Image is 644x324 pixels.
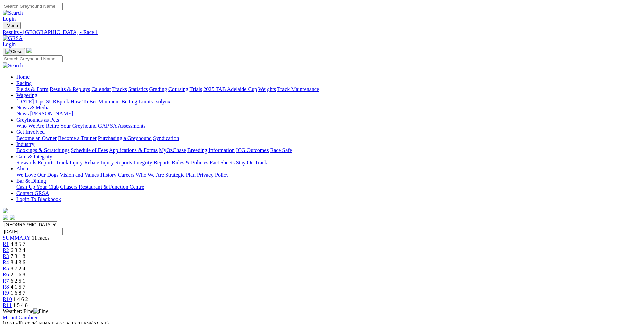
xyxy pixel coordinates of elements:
[3,253,9,259] a: R3
[56,160,99,165] a: Track Injury Rebate
[16,172,641,178] div: About
[91,86,111,92] a: Calendar
[3,266,9,271] a: R5
[100,172,116,178] a: History
[16,141,34,147] a: Industry
[172,160,208,165] a: Rules & Policies
[3,302,12,308] a: R11
[3,48,25,55] button: Toggle navigation
[16,135,57,141] a: Become an Owner
[16,160,641,166] div: Care & Integrity
[159,147,186,153] a: MyOzChase
[10,215,15,220] img: twitter.svg
[58,135,97,141] a: Become a Trainer
[277,86,319,92] a: Track Maintenance
[3,10,23,16] img: Search
[3,259,9,265] a: R4
[71,147,108,153] a: Schedule of Fees
[3,290,9,296] span: R9
[16,135,641,141] div: Get Involved
[3,55,63,62] input: Search
[98,98,153,104] a: Minimum Betting Limits
[16,111,29,116] a: News
[236,147,269,153] a: ICG Outcomes
[16,196,61,202] a: Login To Blackbook
[133,160,170,165] a: Integrity Reports
[153,135,179,141] a: Syndication
[3,22,21,29] button: Toggle navigation
[11,253,25,259] span: 7 3 1 8
[7,23,18,28] span: Menu
[11,272,25,277] span: 2 1 6 8
[3,247,9,253] a: R2
[149,86,167,92] a: Grading
[3,3,63,10] input: Search
[3,278,9,284] a: R7
[11,247,25,253] span: 6 3 2 4
[16,147,641,154] div: Industry
[3,308,48,314] span: Weather: Fine
[71,98,97,104] a: How To Bet
[197,172,229,178] a: Privacy Policy
[60,172,99,178] a: Vision and Values
[154,98,170,104] a: Isolynx
[16,190,49,196] a: Contact GRSA
[13,302,28,308] span: 1 5 4 8
[16,98,641,105] div: Wagering
[3,314,38,320] a: Mount Gambier
[16,129,45,135] a: Get Involved
[3,235,30,241] a: SUMMARY
[3,16,16,22] a: Login
[3,296,12,302] a: R10
[5,49,22,54] img: Close
[16,123,641,129] div: Greyhounds as Pets
[46,123,97,129] a: Retire Your Greyhound
[16,166,30,172] a: About
[16,123,44,129] a: Who We Are
[16,92,37,98] a: Wagering
[16,80,32,86] a: Racing
[165,172,196,178] a: Strategic Plan
[50,86,90,92] a: Results & Replays
[3,208,8,213] img: logo-grsa-white.png
[3,228,63,235] input: Select date
[98,135,152,141] a: Purchasing a Greyhound
[13,296,28,302] span: 1 4 6 2
[270,147,292,153] a: Race Safe
[16,154,52,159] a: Care & Integrity
[16,105,50,110] a: News & Media
[32,235,49,241] span: 11 races
[3,241,9,247] span: R1
[3,272,9,277] a: R6
[210,160,235,165] a: Fact Sheets
[11,290,25,296] span: 1 6 8 7
[16,74,30,80] a: Home
[16,178,46,184] a: Bar & Dining
[187,147,235,153] a: Breeding Information
[16,86,641,92] div: Racing
[11,278,25,284] span: 6 2 5 1
[3,29,641,35] a: Results - [GEOGRAPHIC_DATA] - Race 1
[3,284,9,290] a: R8
[3,62,23,69] img: Search
[258,86,276,92] a: Weights
[16,86,48,92] a: Fields & Form
[16,98,44,104] a: [DATE] Tips
[46,98,69,104] a: SUREpick
[189,86,202,92] a: Trials
[11,241,25,247] span: 4 8 5 7
[112,86,127,92] a: Tracks
[98,123,146,129] a: GAP SA Assessments
[3,215,8,220] img: facebook.svg
[168,86,188,92] a: Coursing
[3,35,23,41] img: GRSA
